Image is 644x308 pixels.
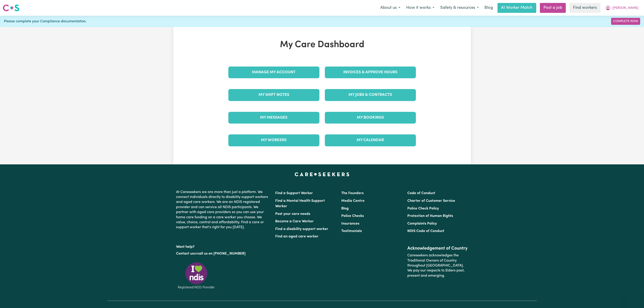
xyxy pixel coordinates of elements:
[176,243,270,249] p: Want help?
[176,188,270,232] p: At Careseekers we are more than just a platform. We connect individuals directly to disability su...
[325,112,416,124] a: My Bookings
[569,3,600,13] a: Find workers
[407,246,468,251] h2: Acknowledgement of Country
[602,3,641,13] button: My Account
[3,4,19,12] img: Careseekers logo
[197,252,245,255] a: call us on [PHONE_NUMBER]
[4,19,87,24] span: Please complete your Compliance documentation.
[626,290,640,304] iframe: Button to launch messaging window, conversation in progress
[407,229,444,233] a: NDIS Code of Conduct
[226,39,419,50] h1: My Care Dashboard
[377,3,403,13] button: About us
[407,191,435,195] a: Code of Conduct
[176,249,270,258] p: or
[407,199,455,203] a: Charter of Customer Service
[341,207,349,210] a: Blog
[275,227,328,231] a: Find a disability support worker
[407,222,437,225] a: Complaints Policy
[437,3,482,13] button: Safety & resources
[3,3,19,13] a: Careseekers logo
[540,3,566,13] a: Post a job
[275,199,325,208] a: Find a Mental Health Support Worker
[407,207,439,210] a: Police Check Policy
[275,220,314,223] a: Become a Care Worker
[228,112,319,124] a: My Messages
[176,262,217,290] img: Registered NDIS provider
[325,89,416,101] a: My Jobs & Contracts
[611,18,640,25] a: Complete Now
[275,191,313,195] a: Find a Support Worker
[341,191,364,195] a: The Founders
[228,89,319,101] a: My Shift Notes
[407,214,453,218] a: Protection of Human Rights
[403,3,437,13] button: How it works
[341,229,362,233] a: Testimonials
[275,212,310,216] a: Post your care needs
[497,3,536,13] a: AI Worker Match
[325,67,416,78] a: Invoices & Approve Hours
[407,251,468,280] p: Careseekers acknowledges the Traditional Owners of Country throughout [GEOGRAPHIC_DATA]. We pay o...
[275,235,319,238] a: Find an aged care worker
[482,3,496,13] a: Blog
[228,134,319,146] a: My Workers
[341,214,364,218] a: Police Checks
[612,6,638,11] span: [PERSON_NAME]
[295,172,349,176] a: Careseekers home page
[341,199,364,203] a: Media Centre
[228,67,319,78] a: Manage My Account
[176,252,194,255] a: Contact us
[325,134,416,146] a: My Calendar
[341,222,359,225] a: Insurances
